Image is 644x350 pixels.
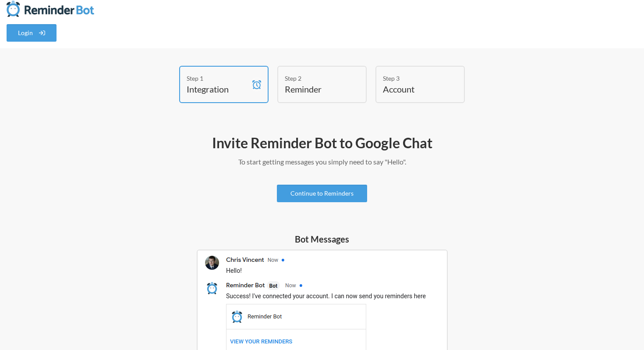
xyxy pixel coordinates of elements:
a: Continue to Reminders [277,185,367,202]
h4: Account [383,83,444,95]
div: Step 3 [383,74,444,83]
p: To start getting messages you simply need to say "Hello". [68,157,576,167]
div: Step 2 [285,74,346,83]
h2: Invite Reminder Bot to Google Chat [68,134,576,152]
div: Step 1 [187,74,248,83]
h4: Reminder [285,83,346,95]
h5: Bot Messages [197,233,448,245]
a: Login [7,24,57,42]
h4: Integration [187,83,248,95]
